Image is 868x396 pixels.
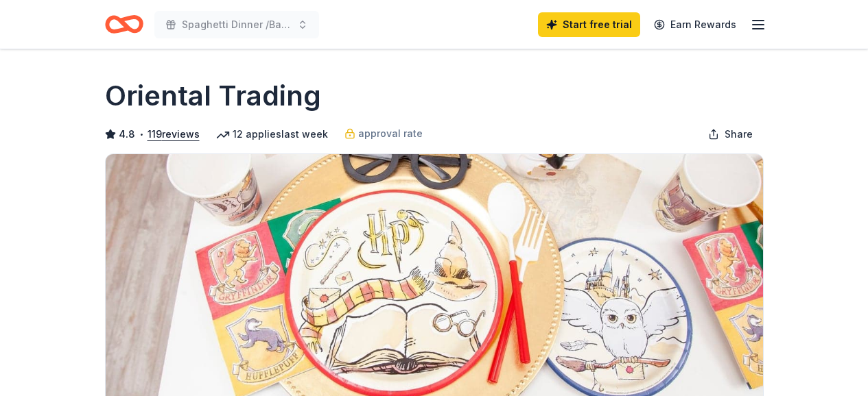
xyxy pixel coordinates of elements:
span: Share [725,126,753,143]
span: approval rate [358,125,423,142]
span: • [139,129,143,140]
a: Earn Rewards [646,12,744,37]
div: 12 applies last week [216,126,328,143]
a: approval rate [344,125,423,142]
button: 119reviews [148,126,200,143]
h1: Oriental Trading [105,77,321,115]
span: Spaghetti Dinner /Basket Raffle [182,16,292,33]
a: Home [105,8,143,40]
span: 4.8 [119,126,135,143]
a: Start free trial [538,12,640,37]
button: Spaghetti Dinner /Basket Raffle [154,11,319,38]
button: Share [697,121,764,148]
